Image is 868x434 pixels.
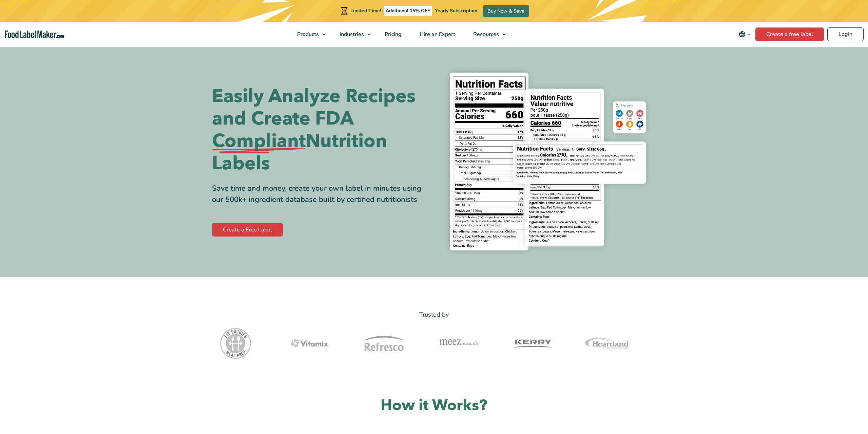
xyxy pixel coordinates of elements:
[212,223,283,237] a: Create a Free Label
[827,27,864,41] a: Login
[288,22,329,47] a: Products
[418,31,456,38] span: Hire an Expert
[350,7,381,14] span: Limited Time!
[411,22,463,47] a: Hire an Expert
[5,31,64,38] a: Food Label Maker homepage
[471,31,500,38] span: Resources
[435,7,477,14] span: Yearly Subscription
[483,5,529,17] a: Buy Now & Save
[212,85,429,175] h1: Easily Analyze Recipes and Create FDA Nutrition Labels
[295,31,320,38] span: Products
[212,130,306,152] span: Compliant
[212,310,656,320] p: Trusted by
[755,27,824,41] a: Create a free label
[383,31,402,38] span: Pricing
[384,6,432,16] span: Additional 15% OFF
[734,27,755,41] button: Change language
[212,396,656,416] h2: How it Works?
[331,22,374,47] a: Industries
[464,22,509,47] a: Resources
[212,183,429,205] div: Save time and money, create your own label in minutes using our 500k+ ingredient database built b...
[337,31,365,38] span: Industries
[376,22,409,47] a: Pricing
